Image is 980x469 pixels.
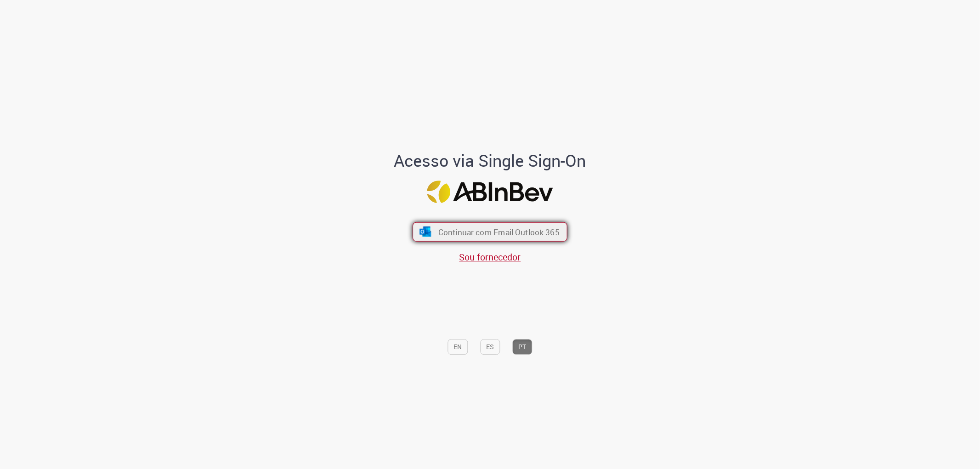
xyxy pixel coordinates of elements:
[413,222,567,241] button: ícone Azure/Microsoft 360 Continuar com Email Outlook 365
[459,251,521,263] a: Sou fornecedor
[438,226,560,237] span: Continuar com Email Outlook 365
[427,181,553,203] img: Logo ABInBev
[448,339,468,355] button: EN
[363,152,617,170] h1: Acesso via Single Sign-On
[481,339,500,355] button: ES
[513,339,532,355] button: PT
[419,226,432,237] img: ícone Azure/Microsoft 360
